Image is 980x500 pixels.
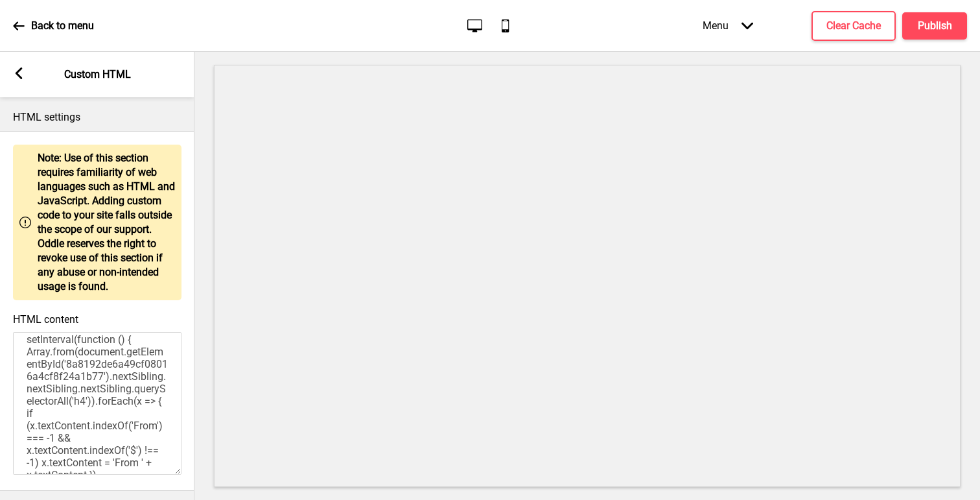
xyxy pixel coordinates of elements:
[13,313,78,326] label: HTML content
[13,332,181,475] textarea: <!-- Adding From to some items hack --> <script> setInterval(function () { Array.from(document.ge...
[64,67,131,82] p: Custom HTML
[918,19,952,33] h4: Publish
[38,151,175,294] p: Note: Use of this section requires familiarity of web languages such as HTML and JavaScript. Addi...
[690,6,766,45] div: Menu
[31,19,94,33] p: Back to menu
[13,8,94,43] a: Back to menu
[13,110,181,125] p: HTML settings
[826,19,881,33] h4: Clear Cache
[811,11,896,41] button: Clear Cache
[902,12,967,40] button: Publish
